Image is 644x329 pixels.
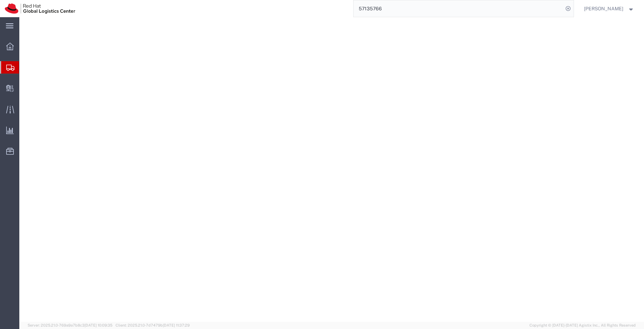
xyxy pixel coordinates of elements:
[28,323,112,327] span: Server: 2025.21.0-769a9a7b8c3
[163,323,190,327] span: [DATE] 11:37:29
[19,17,644,322] iframe: FS Legacy Container
[354,0,563,17] input: Search for shipment number, reference number
[584,4,635,13] button: [PERSON_NAME]
[529,322,636,328] span: Copyright © [DATE]-[DATE] Agistix Inc., All Rights Reserved
[116,323,190,327] span: Client: 2025.21.0-7d7479b
[5,3,75,14] img: logo
[85,323,112,327] span: [DATE] 10:09:35
[584,5,623,12] span: Pallav Sen Gupta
